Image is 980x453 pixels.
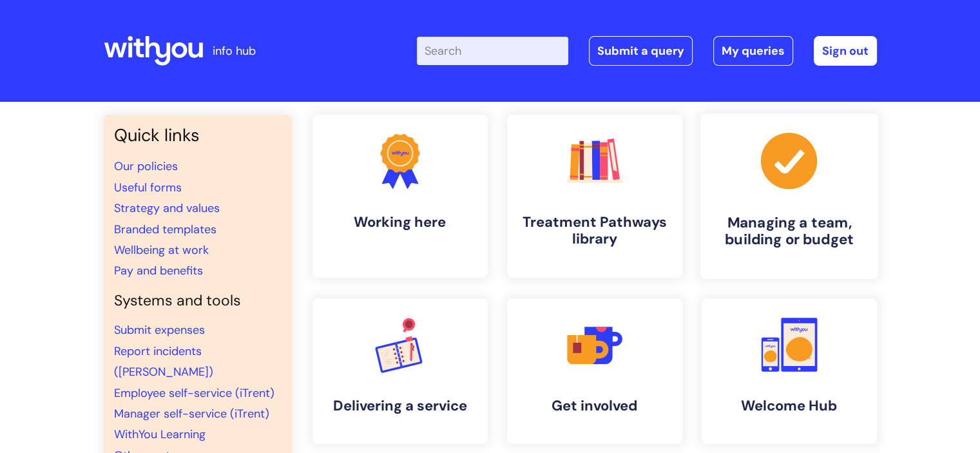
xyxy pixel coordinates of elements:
[114,322,205,338] a: Submit expenses
[312,298,488,444] a: Delivering a service
[323,214,477,231] h4: Working here
[114,200,220,216] a: Strategy and values
[114,263,203,278] a: Pay and benefits
[507,298,682,444] a: Get involved
[114,159,178,174] a: Our policies
[702,298,877,444] a: Welcome Hub
[213,41,256,61] p: info hub
[713,36,793,66] a: My queries
[114,292,282,310] h4: Systems and tools
[507,115,682,278] a: Treatment Pathways library
[712,398,867,414] h4: Welcome Hub
[114,406,269,421] a: Manager self-service (iTrent)
[312,115,488,278] a: Working here
[814,36,877,66] a: Sign out
[700,113,878,279] a: Managing a team, building or budget
[114,180,182,195] a: Useful forms
[114,242,209,258] a: Wellbeing at work
[114,343,213,380] a: Report incidents ([PERSON_NAME])
[517,398,672,414] h4: Get involved
[114,222,216,237] a: Branded templates
[114,427,206,442] a: WithYou Learning
[114,125,282,146] h3: Quick links
[323,398,477,414] h4: Delivering a service
[114,385,274,401] a: Employee self-service (iTrent)
[417,37,568,65] input: Search
[517,214,672,248] h4: Treatment Pathways library
[711,214,868,249] h4: Managing a team, building or budget
[589,36,693,66] a: Submit a query
[417,36,877,66] div: | -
